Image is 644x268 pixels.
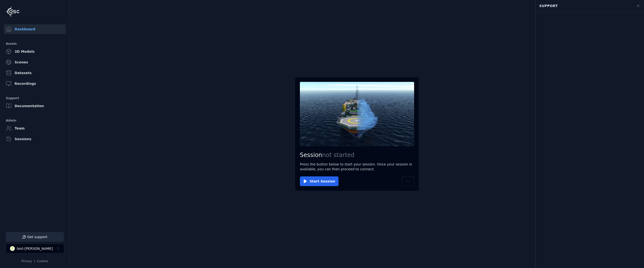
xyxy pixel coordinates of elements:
[21,259,32,263] a: Privacy
[300,151,414,159] h2: Session
[10,246,15,251] div: t
[6,244,64,253] button: Select a workspace
[17,246,53,251] div: test-[PERSON_NAME]
[34,259,35,263] span: |
[322,152,355,158] span: not started
[300,162,414,172] p: Press the button below to start your session. Once your session is available, you can then procee...
[300,176,339,186] button: Start Session
[37,259,48,263] a: Cookies
[535,12,644,264] div: Chat Widget
[536,1,633,10] div: Support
